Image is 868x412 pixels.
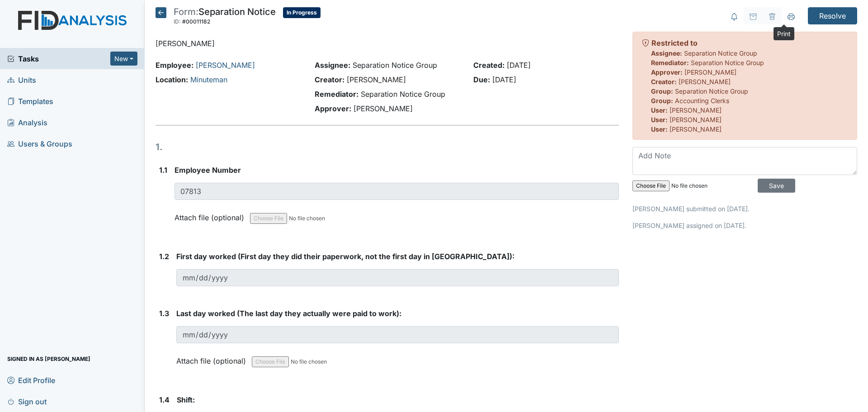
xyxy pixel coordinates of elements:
label: Attach file (optional) [176,350,250,366]
span: Separation Notice Group [675,87,748,95]
span: #00011182 [182,18,210,25]
strong: Assignee: [315,61,350,70]
span: Signed in as [PERSON_NAME] [7,352,90,366]
div: Separation Notice [174,7,276,27]
span: Analysis [7,115,47,129]
strong: Restricted to [651,38,698,47]
label: 1.1 [159,165,167,175]
a: [PERSON_NAME] [196,61,255,70]
span: [PERSON_NAME] [670,116,722,123]
span: [PERSON_NAME] [354,104,413,113]
strong: Remediator: [651,59,689,66]
strong: Created: [473,61,505,70]
label: 1.4 [159,394,170,405]
span: Separation Notice Group [691,59,764,66]
strong: Approver: [315,104,351,113]
span: [PERSON_NAME] [684,68,736,76]
span: Templates [7,94,53,108]
strong: Due: [473,75,490,84]
span: First day worked (First day they did their paperwork, not the first day in [GEOGRAPHIC_DATA]): [176,252,514,261]
span: Employee Number [175,166,241,175]
label: Attach file (optional) [175,207,248,223]
span: ID: [174,18,181,25]
span: In Progress [283,7,321,18]
span: [PERSON_NAME] [670,125,722,133]
span: Users & Groups [7,137,72,151]
a: Minuteman [190,75,227,84]
input: Resolve [808,7,857,24]
label: 1.3 [159,308,169,319]
input: Save [758,179,795,193]
span: Edit Profile [7,373,55,387]
strong: Employee: [156,61,193,70]
span: Sign out [7,394,47,408]
h1: 1. [156,140,619,154]
strong: User: [651,106,668,114]
div: Print [774,27,794,40]
button: New [110,52,137,66]
span: [PERSON_NAME] [679,78,731,85]
span: Last day worked (The last day they actually were paid to work): [176,309,401,318]
strong: Group: [651,87,673,95]
span: Shift: [177,395,195,404]
p: [PERSON_NAME] [156,38,619,49]
a: Tasks [7,53,110,64]
span: Separation Notice Group [361,90,445,99]
strong: Creator: [315,75,344,84]
strong: User: [651,116,668,123]
p: [PERSON_NAME] submitted on [DATE]. [632,204,857,213]
span: Separation Notice Group [684,49,757,57]
span: [PERSON_NAME] [347,75,406,84]
span: [DATE] [507,61,531,70]
span: Accounting Clerks [675,97,729,104]
p: [PERSON_NAME] assigned on [DATE]. [632,221,857,230]
strong: Group: [651,97,673,104]
strong: Approver: [651,68,683,76]
span: [DATE] [492,75,516,84]
strong: Assignee: [651,49,682,57]
strong: Remediator: [315,90,359,99]
strong: User: [651,125,668,133]
strong: Creator: [651,78,677,85]
strong: Location: [156,75,188,84]
span: Units [7,73,36,87]
span: [PERSON_NAME] [670,106,722,114]
label: 1.2 [159,251,169,262]
span: Form: [174,6,198,17]
span: Separation Notice Group [353,61,437,70]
